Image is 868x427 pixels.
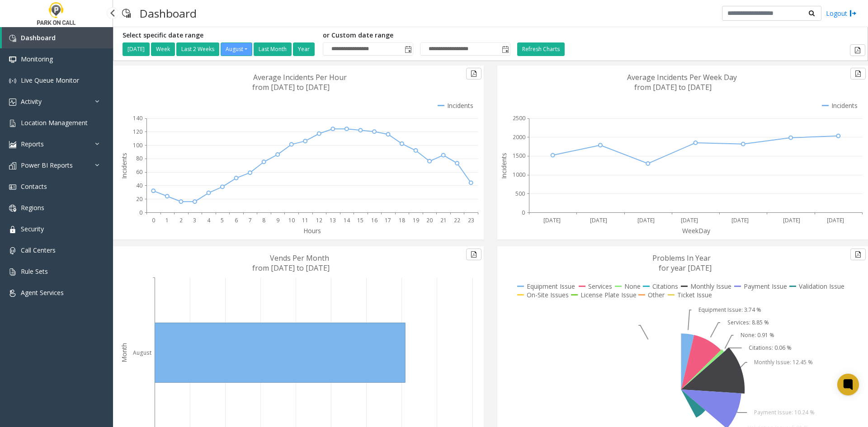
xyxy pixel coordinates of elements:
img: 'icon' [9,247,16,254]
text: 140 [133,114,142,122]
text: None: 0.91 % [741,331,774,339]
span: Regions [21,203,44,212]
text: 0 [139,209,142,216]
span: Dashboard [21,33,56,42]
span: Monitoring [21,55,53,63]
text: 12 [316,216,322,224]
a: Dashboard [2,27,113,48]
button: [DATE] [123,42,150,56]
text: Citations: 0.06 % [749,344,792,352]
button: Year [293,42,315,56]
img: 'icon' [9,35,16,42]
button: Last Month [254,42,292,56]
text: Vends Per Month [270,253,329,263]
button: Week [151,42,175,56]
span: Location Management [21,118,88,127]
text: August [133,349,151,357]
text: Average Incidents Per Hour [253,72,347,82]
text: 10 [288,216,295,224]
text: 20 [426,216,433,224]
text: 16 [371,216,377,224]
span: Agent Services [21,288,64,297]
span: Toggle popup [500,43,510,56]
text: [DATE] [827,216,844,224]
span: Power BI Reports [21,161,73,169]
text: Services: 8.85 % [727,319,769,326]
h3: Dashboard [135,2,201,24]
text: for year [DATE] [659,263,712,273]
text: 120 [133,128,142,136]
img: 'icon' [9,205,16,212]
text: Incidents [500,153,508,179]
img: 'icon' [9,162,16,169]
text: from [DATE] to [DATE] [634,82,712,92]
text: 22 [454,216,460,224]
text: 2000 [513,133,525,141]
text: 14 [344,216,350,224]
span: Rule Sets [21,267,48,276]
span: Toggle popup [403,43,413,56]
text: 9 [276,216,279,224]
button: Export to pdf [850,249,866,260]
text: 15 [357,216,363,224]
text: 6 [235,216,238,224]
text: 11 [302,216,308,224]
span: Call Centers [21,246,56,254]
a: Logout [826,9,857,18]
button: Export to pdf [850,44,865,56]
img: 'icon' [9,56,16,63]
img: 'icon' [9,120,16,127]
button: Export to pdf [850,68,866,80]
text: 80 [136,155,142,162]
text: 1500 [513,152,525,160]
img: logout [849,9,857,18]
text: 21 [440,216,447,224]
text: Problems In Year [652,253,711,263]
text: WeekDay [682,226,711,235]
img: 'icon' [9,99,16,106]
img: 'icon' [9,268,16,276]
img: 'icon' [9,183,16,191]
button: Export to pdf [466,68,481,80]
text: 1 [165,216,169,224]
text: [DATE] [637,216,655,224]
text: 20 [136,195,142,203]
text: 8 [262,216,265,224]
img: 'icon' [9,77,16,84]
span: Security [21,225,44,233]
text: Hours [303,226,321,235]
text: [DATE] [731,216,749,224]
span: Activity [21,97,42,106]
text: [DATE] [543,216,561,224]
text: [DATE] [681,216,698,224]
text: 3 [193,216,196,224]
h5: Select specific date range [123,32,316,39]
text: 5 [221,216,224,224]
button: Last 2 Weeks [176,42,219,56]
text: Equipment Issue: 3.74 % [698,306,761,314]
text: 18 [399,216,405,224]
img: pageIcon [122,2,131,24]
text: Incidents [120,153,128,179]
span: Live Queue Monitor [21,76,79,84]
text: 13 [330,216,336,224]
text: 40 [136,182,142,189]
button: Refresh Charts [517,42,565,56]
text: 4 [207,216,211,224]
img: 'icon' [9,226,16,233]
img: 'icon' [9,290,16,297]
img: 'icon' [9,141,16,148]
text: Monthly Issue: 12.45 % [754,358,813,366]
text: from [DATE] to [DATE] [252,263,330,273]
text: Payment Issue: 10.24 % [754,408,815,416]
text: [DATE] [590,216,607,224]
text: Month [120,343,128,362]
span: Contacts [21,182,47,191]
text: 2500 [513,114,525,122]
text: Average Incidents Per Week Day [627,72,737,82]
text: 1000 [513,171,525,178]
text: from [DATE] to [DATE] [252,82,330,92]
text: 23 [468,216,474,224]
text: 500 [515,190,525,197]
text: 19 [413,216,419,224]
